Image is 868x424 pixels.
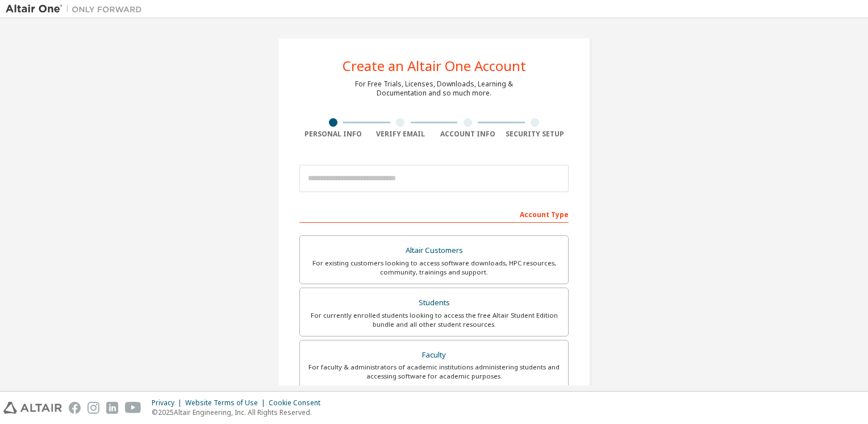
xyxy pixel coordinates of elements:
div: Students [307,295,561,311]
p: © 2025 Altair Engineering, Inc. All Rights Reserved. [152,408,327,417]
div: Create an Altair One Account [343,59,526,73]
div: Cookie Consent [269,398,327,408]
div: Account Type [299,205,569,223]
img: instagram.svg [87,402,99,414]
div: Verify Email [367,130,435,139]
div: Security Setup [502,130,569,139]
img: facebook.svg [69,402,81,414]
div: Personal Info [299,130,367,139]
div: Website Terms of Use [185,398,269,408]
div: Account Info [434,130,502,139]
div: For faculty & administrators of academic institutions administering students and accessing softwa... [307,363,561,381]
img: linkedin.svg [106,402,118,414]
div: For existing customers looking to access software downloads, HPC resources, community, trainings ... [307,259,561,277]
div: Privacy [152,398,185,408]
div: For currently enrolled students looking to access the free Altair Student Edition bundle and all ... [307,311,561,329]
img: altair_logo.svg [3,402,62,414]
div: For Free Trials, Licenses, Downloads, Learning & Documentation and so much more. [355,80,513,98]
div: Faculty [307,347,561,363]
img: Altair One [6,3,148,15]
img: youtube.svg [125,402,141,414]
div: Altair Customers [307,243,561,259]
